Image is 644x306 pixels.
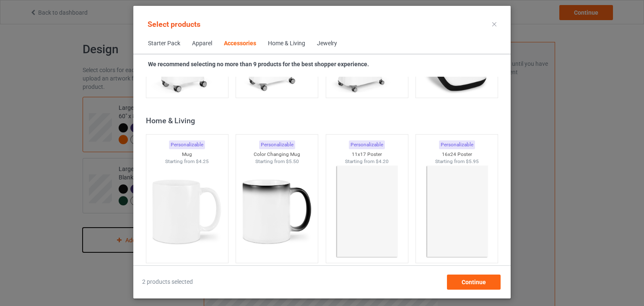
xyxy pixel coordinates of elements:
div: Starting from [146,158,228,165]
span: $4.25 [196,158,209,164]
div: Continue [447,275,501,290]
span: 2 products selected [142,278,193,286]
div: 16x24 Poster [416,151,498,158]
div: Home & Living [268,39,305,48]
span: $5.50 [286,158,299,164]
div: 11x17 Poster [326,151,408,158]
span: $4.20 [376,158,389,164]
div: Color Changing Mug [236,151,318,158]
div: Apparel [192,39,212,48]
img: regular.jpg [150,165,225,259]
div: Personalizable [439,140,475,149]
span: $5.95 [466,158,479,164]
img: regular.jpg [330,165,405,259]
span: Starter Pack [142,34,186,54]
div: Mug [146,151,228,158]
div: Starting from [416,158,498,165]
span: Select products [148,20,200,29]
div: Personalizable [259,140,295,149]
div: Accessories [224,39,256,48]
div: Personalizable [349,140,385,149]
span: Continue [462,279,486,285]
div: Personalizable [169,140,205,149]
img: regular.jpg [239,165,314,259]
img: regular.jpg [419,165,494,259]
div: Home & Living [146,116,502,125]
strong: We recommend selecting no more than 9 products for the best shopper experience. [148,61,369,67]
div: Starting from [326,158,408,165]
div: Jewelry [317,39,337,48]
div: Starting from [236,158,318,165]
